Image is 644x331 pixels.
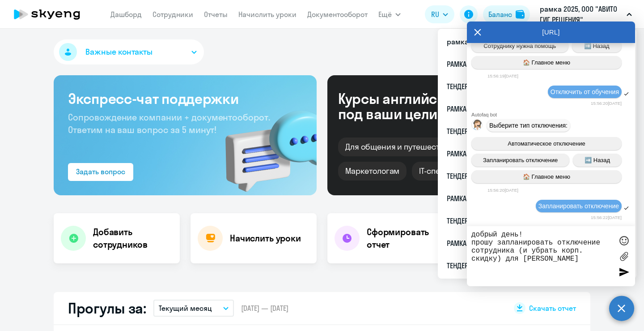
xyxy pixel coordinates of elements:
[489,122,568,129] span: Выберите тип отключения:
[529,303,576,313] span: Скачать отчет
[54,39,204,64] button: Важные контакты
[551,88,619,95] span: Отключить от обучения
[438,29,636,279] ul: Ещё
[159,303,212,314] p: Текущий месяц
[212,95,317,195] img: bg-img
[471,112,635,117] div: Autofaq bot
[204,10,228,19] a: Отчеты
[307,10,368,19] a: Документооборот
[230,232,301,245] h4: Начислить уроки
[338,162,407,181] div: Маркетологам
[483,43,556,49] span: Сотруднику нужна помощь
[378,9,392,20] span: Ещё
[584,43,610,49] span: ➡️ Назад
[540,4,623,25] p: рамка 2025, ООО "АВИТО ГИГ РЕШЕНИЯ"
[425,5,454,23] button: RU
[471,137,622,150] button: Автоматическое отключение
[535,4,636,25] button: рамка 2025, ООО "АВИТО ГИГ РЕШЕНИЯ"
[241,303,288,313] span: [DATE] — [DATE]
[617,249,631,263] label: Лимит 10 файлов
[68,112,270,135] span: Сопровождение компании + документооборот. Ответим на ваш вопрос за 5 минут!
[471,56,622,69] button: 🏠 Главное меню
[68,163,133,181] button: Задать вопрос
[68,299,146,317] h2: Прогулы за:
[412,162,489,181] div: IT-специалистам
[487,188,518,193] time: 15:56:20[DATE]
[93,226,173,251] h4: Добавить сотрудников
[508,140,585,147] span: Автоматическое отключение
[471,154,569,167] button: Запланировать отключение
[523,173,570,180] span: 🏠 Главное меню
[483,5,530,23] button: Балансbalance
[338,91,491,121] div: Курсы английского под ваши цели
[68,90,302,107] h3: Экспресс-чат поддержки
[483,157,558,163] span: Запланировать отключение
[488,9,512,20] div: Баланс
[76,166,125,177] div: Задать вопрос
[431,9,439,20] span: RU
[516,10,525,19] img: balance
[472,120,483,133] img: bot avatar
[338,138,461,156] div: Для общения и путешествий
[538,202,619,210] span: Запланировать отключение
[238,10,297,19] a: Начислить уроки
[471,231,613,282] textarea: добрый день! прошу запланировать отключение сотрудника (и убрать корп. скидку) для [PERSON_NAME]
[471,39,568,52] button: Сотруднику нужна помощь
[585,157,610,163] span: ➡️ Назад
[471,170,622,183] button: 🏠 Главное меню
[591,215,622,220] time: 15:56:22[DATE]
[153,10,193,19] a: Сотрудники
[85,46,153,58] span: Важные контакты
[573,154,622,167] button: ➡️ Назад
[487,73,518,78] time: 15:56:19[DATE]
[523,59,570,66] span: 🏠 Главное меню
[110,10,142,19] a: Дашборд
[378,5,401,23] button: Ещё
[591,101,622,106] time: 15:56:20[DATE]
[367,226,446,251] h4: Сформировать отчет
[153,300,234,317] button: Текущий месяц
[572,39,622,52] button: ➡️ Назад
